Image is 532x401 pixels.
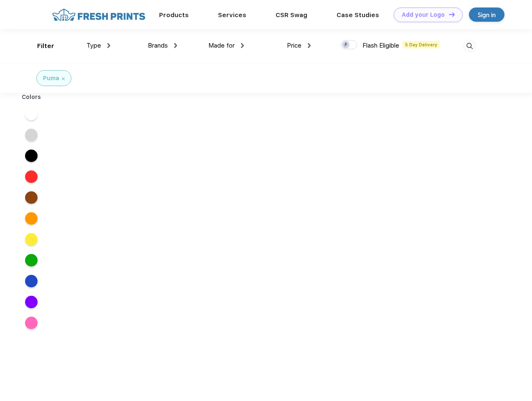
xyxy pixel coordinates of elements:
[15,93,48,102] div: Colors
[62,77,65,80] img: filter_cancel.svg
[218,11,246,19] a: Services
[449,12,455,17] img: DT
[159,11,189,19] a: Products
[402,11,445,18] div: Add your Logo
[37,41,54,51] div: Filter
[308,43,311,48] img: dropdown.png
[174,43,177,48] img: dropdown.png
[241,43,244,48] img: dropdown.png
[86,42,101,49] span: Type
[148,42,168,49] span: Brands
[287,42,301,49] span: Price
[43,74,59,83] div: Puma
[403,41,440,48] span: 5 Day Delivery
[478,10,496,20] div: Sign in
[107,43,110,48] img: dropdown.png
[50,8,148,22] img: fo%20logo%202.webp
[362,42,399,49] span: Flash Eligible
[276,11,307,19] a: CSR Swag
[463,39,476,53] img: desktop_search.svg
[469,8,504,22] a: Sign in
[208,42,235,49] span: Made for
